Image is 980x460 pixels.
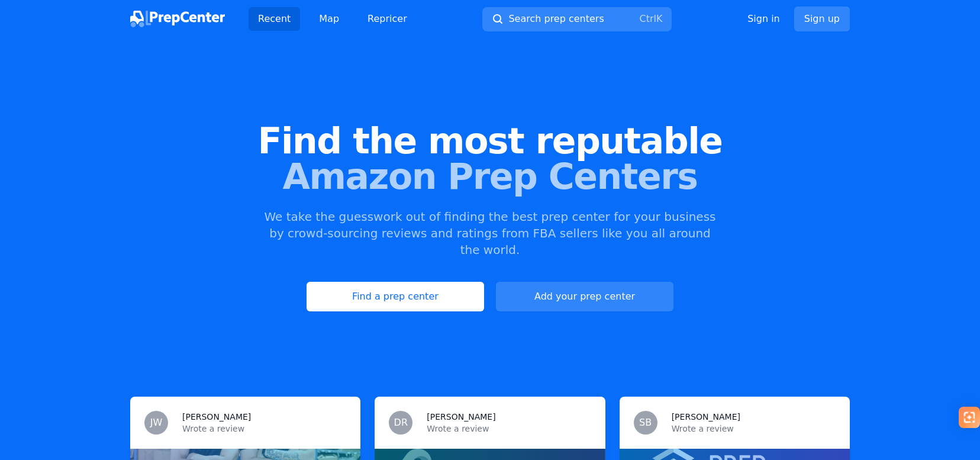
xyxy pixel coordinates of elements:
span: JW [150,418,163,427]
kbd: K [656,13,663,24]
span: Amazon Prep Centers [19,159,961,194]
a: Add your prep center [496,282,673,311]
a: Map [310,7,349,31]
a: Sign up [794,7,850,31]
h3: [PERSON_NAME] [427,411,495,423]
a: Recent [249,7,300,31]
a: Repricer [358,7,417,31]
img: PrepCenter [130,11,225,27]
span: SB [639,418,652,427]
kbd: Ctrl [639,13,656,24]
p: Wrote a review [672,423,836,435]
p: Wrote a review [182,423,346,435]
p: We take the guesswork out of finding the best prep center for your business by crowd-sourcing rev... [263,208,717,258]
a: Find a prep center [307,282,484,311]
span: DR [394,418,408,427]
p: Wrote a review [427,423,591,435]
h3: [PERSON_NAME] [182,411,251,423]
h3: [PERSON_NAME] [672,411,740,423]
button: Search prep centersCtrlK [482,7,672,31]
span: Search prep centers [508,12,604,26]
span: Find the most reputable [19,123,961,159]
a: Sign in [747,12,780,26]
